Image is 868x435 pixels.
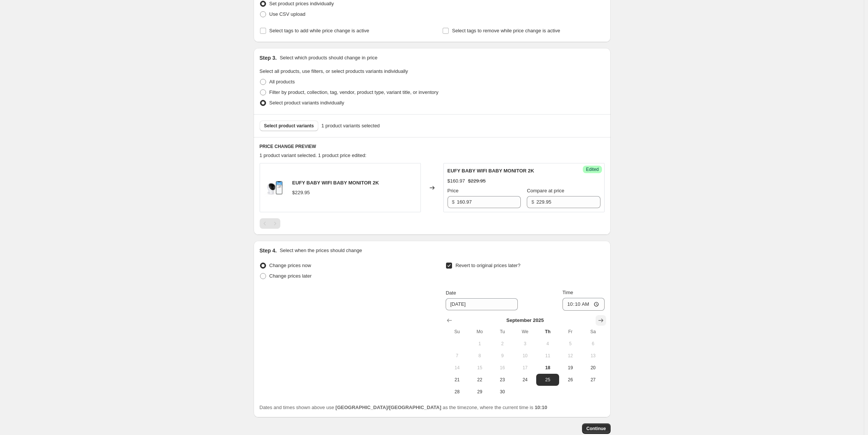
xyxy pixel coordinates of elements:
[444,315,455,326] button: Show previous month, August 2025
[269,89,439,95] span: Filter by product, collection, tag, vendor, product type, variant title, or inventory
[559,350,582,362] button: Friday September 12 2025
[517,329,533,335] span: We
[494,329,511,335] span: Tu
[539,365,556,371] span: 18
[539,353,556,359] span: 11
[539,329,556,335] span: Th
[446,374,468,386] button: Sunday September 21 2025
[269,273,312,279] span: Change prices later
[517,341,533,347] span: 3
[269,11,305,17] span: Use CSV upload
[494,389,511,395] span: 30
[446,290,456,296] span: Date
[559,362,582,374] button: Friday September 19 2025
[563,290,573,295] span: Time
[446,362,468,374] button: Sunday September 14 2025
[539,377,556,383] span: 25
[449,389,465,395] span: 28
[449,353,465,359] span: 7
[448,177,465,185] div: $160.97
[585,377,601,383] span: 27
[582,338,604,350] button: Saturday September 6 2025
[585,353,601,359] span: 13
[536,362,559,374] button: Today Thursday September 18 2025
[527,188,564,193] span: Compare at price
[494,377,511,383] span: 23
[292,180,379,186] span: EUFY BABY WIFI BABY MONITOR 2K
[586,166,599,172] span: Edited
[585,365,601,371] span: 20
[472,389,488,395] span: 29
[559,338,582,350] button: Friday September 5 2025
[264,123,314,129] span: Select product variants
[260,218,280,229] nav: Pagination
[582,423,611,434] button: Continue
[582,374,604,386] button: Saturday September 27 2025
[562,377,579,383] span: 26
[452,28,560,33] span: Select tags to remove while price change is active
[585,341,601,347] span: 6
[260,405,547,410] span: Dates and times shown above use as the timezone, where the current time is
[280,247,362,254] p: Select when the prices should change
[336,405,441,410] b: [GEOGRAPHIC_DATA]/[GEOGRAPHIC_DATA]
[585,329,601,335] span: Sa
[517,377,533,383] span: 24
[535,405,547,410] b: 10:10
[472,365,488,371] span: 15
[536,326,559,338] th: Thursday
[269,28,369,33] span: Select tags to add while price change is active
[472,377,488,383] span: 22
[468,177,486,185] strike: $229.95
[539,341,556,347] span: 4
[469,338,491,350] button: Monday September 1 2025
[260,121,319,131] button: Select product variants
[514,326,536,338] th: Wednesday
[491,386,514,398] button: Tuesday September 30 2025
[536,350,559,362] button: Thursday September 11 2025
[260,143,605,150] h6: PRICE CHANGE PREVIEW
[494,353,511,359] span: 9
[491,326,514,338] th: Tuesday
[514,362,536,374] button: Wednesday September 17 2025
[582,362,604,374] button: Saturday September 20 2025
[536,374,559,386] button: Thursday September 25 2025
[562,353,579,359] span: 12
[596,315,606,326] button: Show next month, October 2025
[260,247,277,254] h2: Step 4.
[449,329,465,335] span: Su
[280,54,377,62] p: Select which products should change in price
[517,365,533,371] span: 17
[449,365,465,371] span: 14
[260,68,408,74] span: Select all products, use filters, or select products variants individually
[514,338,536,350] button: Wednesday September 3 2025
[472,329,488,335] span: Mo
[582,350,604,362] button: Saturday September 13 2025
[260,54,277,62] h2: Step 3.
[472,341,488,347] span: 1
[582,326,604,338] th: Saturday
[514,374,536,386] button: Wednesday September 24 2025
[269,79,295,85] span: All products
[269,1,334,6] span: Set product prices individually
[514,350,536,362] button: Wednesday September 10 2025
[491,350,514,362] button: Tuesday September 9 2025
[562,365,579,371] span: 19
[562,329,579,335] span: Fr
[452,199,455,205] span: $
[446,326,468,338] th: Sunday
[449,377,465,383] span: 21
[292,189,310,196] div: $229.95
[559,374,582,386] button: Friday September 26 2025
[269,100,344,106] span: Select product variants individually
[469,362,491,374] button: Monday September 15 2025
[448,168,534,174] span: EUFY BABY WIFI BABY MONITOR 2K
[563,298,605,311] input: 12:00
[260,153,367,158] span: 1 product variant selected. 1 product price edited:
[448,188,459,193] span: Price
[472,353,488,359] span: 8
[494,341,511,347] span: 2
[587,426,606,432] span: Continue
[269,263,311,268] span: Change prices now
[446,350,468,362] button: Sunday September 7 2025
[491,362,514,374] button: Tuesday September 16 2025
